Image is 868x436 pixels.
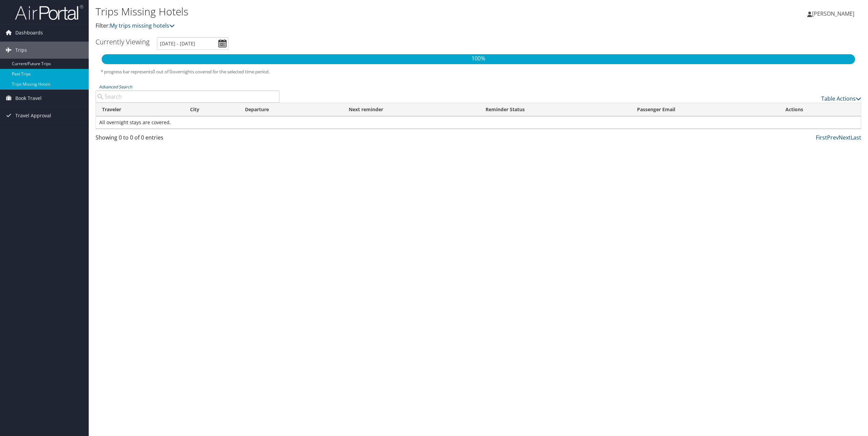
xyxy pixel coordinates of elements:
div: Showing 0 to 0 of 0 entries [96,133,279,145]
a: Prev [827,134,839,141]
a: Table Actions [821,95,861,102]
img: airportal-logo.png [15,4,83,20]
input: Advanced Search [96,90,279,103]
a: [PERSON_NAME] [807,3,861,24]
span: 0 out of 0 [153,69,172,75]
span: Book Travel [15,90,42,107]
th: Next reminder [343,103,479,116]
span: Trips [15,42,27,59]
th: City: activate to sort column ascending [184,103,239,116]
a: Next [839,134,851,141]
span: Travel Approval [15,107,51,124]
a: Last [851,134,861,141]
p: Filter: [96,21,606,30]
h1: Trips Missing Hotels [96,4,606,19]
span: [PERSON_NAME] [812,10,854,17]
a: My trips missing hotels [110,22,175,29]
th: Reminder Status [479,103,631,116]
th: Departure: activate to sort column descending [239,103,342,116]
th: Passenger Email: activate to sort column ascending [631,103,779,116]
th: Traveler: activate to sort column ascending [96,103,184,116]
th: Actions [779,103,861,116]
h5: * progress bar represents overnights covered for the selected time period. [101,69,856,75]
p: 100% [102,54,855,63]
td: All overnight stays are covered. [96,116,861,129]
span: Dashboards [15,24,43,41]
h3: Currently Viewing [96,37,149,46]
input: [DATE] - [DATE] [157,37,229,50]
a: First [816,134,827,141]
a: Advanced Search [99,84,132,90]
